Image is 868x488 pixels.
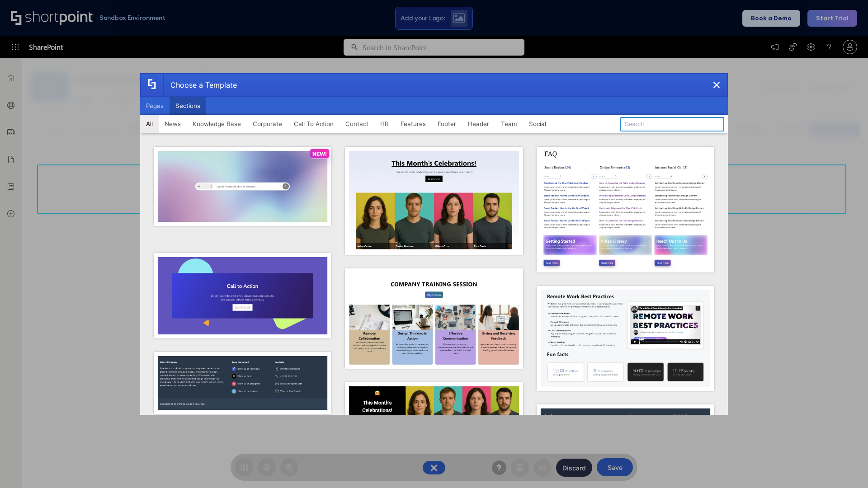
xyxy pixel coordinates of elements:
button: Header [462,115,495,133]
button: Corporate [247,115,288,133]
button: HR [374,115,395,133]
button: Call To Action [288,115,340,133]
button: Sections [170,97,206,115]
div: template selector [140,73,728,415]
iframe: Chat Widget [823,445,868,488]
div: Choose a Template [163,74,237,96]
button: Knowledge Base [187,115,247,133]
button: All [140,115,159,133]
button: Pages [140,97,170,115]
button: Footer [432,115,462,133]
button: Team [495,115,523,133]
input: Search [620,117,724,131]
p: NEW! [312,150,327,157]
button: Social [523,115,552,133]
button: Features [395,115,432,133]
button: News [159,115,187,133]
button: Contact [340,115,374,133]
